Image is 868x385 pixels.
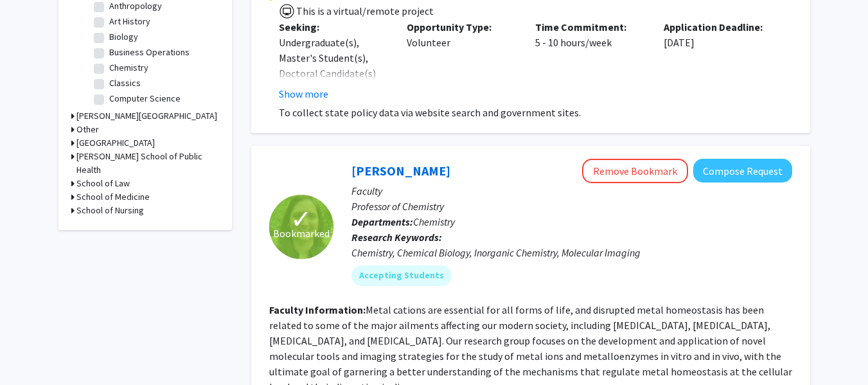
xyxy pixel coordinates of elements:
p: Seeking: [279,19,388,35]
h3: [GEOGRAPHIC_DATA] [76,136,155,150]
label: Art History [109,15,150,28]
h3: School of Nursing [76,204,144,217]
iframe: Chat [10,327,55,375]
h3: [PERSON_NAME] School of Public Health [76,150,219,177]
p: To collect state policy data via website search and government sites. [279,105,792,120]
h3: School of Law [76,177,130,190]
div: Undergraduate(s), Master's Student(s), Doctoral Candidate(s) (PhD, MD, DMD, PharmD, etc.), Medica... [279,35,388,143]
div: 5 - 10 hours/week [526,19,654,102]
label: Biology [109,30,138,44]
b: Faculty Information: [269,303,366,316]
label: Computer Science [109,92,181,105]
h3: Other [76,123,99,136]
label: Classics [109,76,141,90]
button: Compose Request to Daniela Buccella [693,159,792,183]
p: Faculty [351,183,792,199]
b: Research Keywords: [351,231,442,244]
div: Volunteer [397,19,526,102]
p: Time Commitment: [535,19,644,35]
mat-chip: Accepting Students [351,265,452,286]
label: Economics [109,107,151,121]
p: Professor of Chemistry [351,199,792,214]
span: ✓ [290,213,312,226]
button: Show more [279,86,328,102]
span: Chemistry [413,215,455,228]
a: [PERSON_NAME] [351,163,450,179]
div: [DATE] [654,19,783,102]
label: Business Operations [109,46,190,59]
h3: [PERSON_NAME][GEOGRAPHIC_DATA] [76,109,217,123]
p: Application Deadline: [664,19,773,35]
label: Chemistry [109,61,148,75]
span: This is a virtual/remote project [295,4,434,17]
button: Remove Bookmark [582,159,688,183]
b: Departments: [351,215,413,228]
p: Opportunity Type: [407,19,516,35]
h3: School of Medicine [76,190,150,204]
div: Chemistry, Chemical Biology, Inorganic Chemistry, Molecular Imaging [351,245,792,260]
span: Bookmarked [273,226,330,241]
